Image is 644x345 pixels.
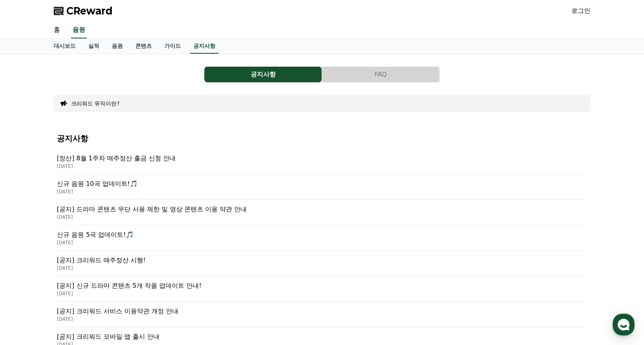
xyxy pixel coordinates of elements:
p: [공지] 크리워드 서비스 이용약관 개정 안내 [57,307,587,316]
a: [공지] 크리워드 매주정산 시행! [DATE] [57,251,587,276]
p: [공지] 신규 드라마 콘텐츠 5개 작품 업데이트 안내! [57,281,587,291]
a: [공지] 크리워드 서비스 이용약관 개정 안내 [DATE] [57,302,587,327]
span: 대화 [72,261,81,267]
a: 홈 [47,22,66,38]
a: [공지] 신규 드라마 콘텐츠 5개 작품 업데이트 안내! [DATE] [57,276,587,302]
span: 설정 [121,260,131,267]
a: [공지] 드라마 콘텐츠 무단 사용 제한 및 영상 콘텐츠 이용 약관 안내 [DATE] [57,200,587,225]
span: 홈 [25,260,29,267]
a: 실적 [82,39,106,54]
h4: 공지사항 [57,134,587,143]
button: 공지사항 [204,67,322,82]
p: [DATE] [57,291,587,297]
p: [DATE] [57,240,587,246]
p: [공지] 드라마 콘텐츠 무단 사용 제한 및 영상 콘텐츠 이용 약관 안내 [57,205,587,214]
a: 신규 음원 5곡 업데이트!🎵 [DATE] [57,225,587,251]
a: 가이드 [158,39,187,54]
a: [정산] 8월 1주차 매주정산 출금 신청 안내 [DATE] [57,149,587,174]
p: [DATE] [57,316,587,322]
p: 신규 음원 5곡 업데이트!🎵 [57,230,587,240]
p: [DATE] [57,163,587,169]
p: [정산] 8월 1주차 매주정산 출금 신청 안내 [57,154,587,163]
a: FAQ [322,67,440,82]
button: 크리워드 뮤직이란? [71,100,120,107]
a: 콘텐츠 [129,39,158,54]
a: 음원 [106,39,129,54]
a: 설정 [101,249,151,268]
a: 공지사항 [190,39,218,54]
button: FAQ [322,67,439,82]
p: [DATE] [57,265,587,271]
a: 대시보드 [47,39,82,54]
p: [DATE] [57,214,587,220]
a: 대화 [52,249,101,268]
a: 홈 [2,249,52,268]
span: CReward [66,5,113,17]
a: 신규 음원 10곡 업데이트!🎵 [DATE] [57,174,587,200]
a: 음원 [71,22,87,38]
p: [공지] 크리워드 매주정산 시행! [57,256,587,265]
a: 공지사항 [204,67,322,82]
p: [공지] 크리워드 모바일 앱 출시 안내 [57,332,587,341]
a: CReward [54,5,113,17]
p: 신규 음원 10곡 업데이트!🎵 [57,179,587,189]
p: [DATE] [57,189,587,195]
a: 로그인 [571,6,590,16]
